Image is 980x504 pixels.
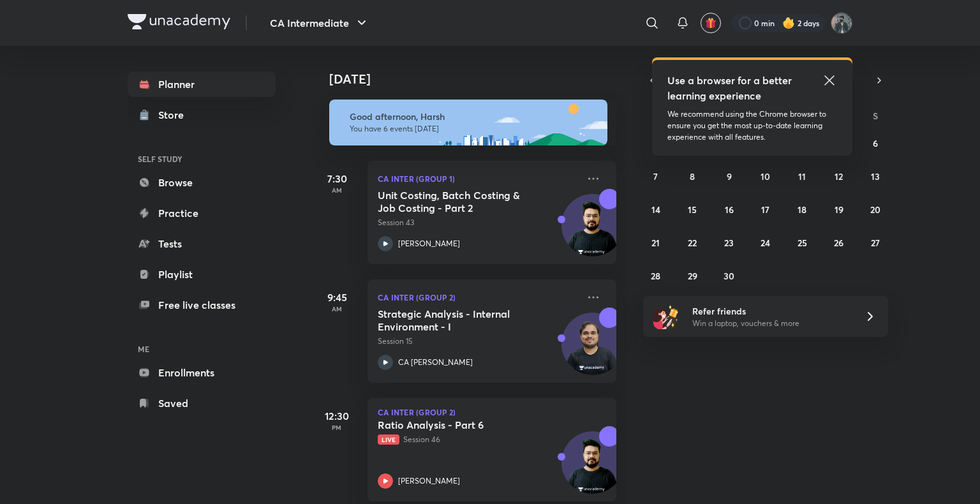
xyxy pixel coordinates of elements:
h4: [DATE] [329,71,629,87]
abbr: September 18, 2025 [798,204,806,216]
h5: 12:30 [311,408,362,424]
p: Session 43 [378,217,578,228]
button: September 21, 2025 [646,232,666,253]
a: Tests [128,231,276,256]
button: September 27, 2025 [865,232,886,253]
button: September 28, 2025 [646,265,666,286]
button: September 25, 2025 [792,232,812,253]
h6: ME [128,338,276,360]
p: AM [311,186,362,194]
abbr: September 6, 2025 [873,137,878,149]
a: Playlist [128,262,276,287]
button: September 17, 2025 [755,199,776,219]
img: Harsh Raj [831,12,852,34]
abbr: September 9, 2025 [727,170,732,182]
p: Session 15 [378,336,578,347]
a: Enrollments [128,360,276,385]
abbr: September 23, 2025 [724,237,734,249]
img: afternoon [329,100,607,145]
p: CA Inter (Group 2) [378,290,578,305]
h6: Refer friends [692,304,849,318]
button: September 14, 2025 [646,199,666,219]
button: CA Intermediate [262,10,377,36]
p: AM [311,305,362,313]
button: September 15, 2025 [682,199,702,219]
h5: Unit Costing, Batch Costing & Job Costing - Part 2 [378,189,537,214]
a: Saved [128,390,276,416]
h5: 7:30 [311,171,362,186]
abbr: September 17, 2025 [761,204,769,216]
img: Avatar [562,438,623,500]
button: September 8, 2025 [682,166,702,186]
p: Session 46 [378,434,578,445]
button: September 22, 2025 [682,232,702,253]
button: September 12, 2025 [829,166,849,186]
p: Win a laptop, vouchers & more [692,318,849,329]
img: avatar [705,17,716,29]
a: Practice [128,200,276,226]
h5: 9:45 [311,290,362,305]
button: September 29, 2025 [682,265,702,286]
button: September 13, 2025 [865,166,886,186]
div: Store [158,107,191,122]
p: PM [311,424,362,431]
abbr: September 27, 2025 [871,237,880,249]
abbr: September 28, 2025 [651,270,660,282]
abbr: September 8, 2025 [690,170,695,182]
abbr: September 25, 2025 [798,237,807,249]
abbr: Saturday [873,110,878,122]
button: September 20, 2025 [865,199,886,219]
abbr: September 12, 2025 [835,170,843,182]
img: referral [653,304,679,329]
abbr: September 26, 2025 [834,237,843,249]
button: September 18, 2025 [792,199,812,219]
abbr: September 15, 2025 [688,204,697,216]
abbr: September 13, 2025 [871,170,880,182]
img: Company Logo [128,14,230,29]
button: September 24, 2025 [755,232,776,253]
h5: Use a browser for a better learning experience [667,73,794,103]
button: September 6, 2025 [865,133,886,153]
abbr: September 10, 2025 [761,170,770,182]
abbr: September 19, 2025 [835,204,843,216]
p: CA Inter (Group 1) [378,171,578,186]
a: Company Logo [128,14,230,33]
a: Planner [128,71,276,97]
abbr: September 14, 2025 [651,204,660,216]
p: You have 6 events [DATE] [350,124,596,134]
a: Free live classes [128,292,276,318]
p: [PERSON_NAME] [398,238,460,249]
button: September 10, 2025 [755,166,776,186]
img: streak [782,17,795,29]
button: September 19, 2025 [829,199,849,219]
h5: Strategic Analysis - Internal Environment - I [378,308,537,333]
h5: Ratio Analysis - Part 6 [378,419,537,431]
button: avatar [701,13,721,33]
abbr: September 16, 2025 [725,204,734,216]
p: [PERSON_NAME] [398,475,460,487]
button: September 30, 2025 [719,265,739,286]
abbr: September 29, 2025 [688,270,697,282]
button: September 26, 2025 [829,232,849,253]
button: September 7, 2025 [646,166,666,186]
img: Avatar [562,201,623,262]
button: September 23, 2025 [719,232,739,253]
abbr: September 7, 2025 [653,170,658,182]
abbr: September 11, 2025 [798,170,806,182]
button: September 11, 2025 [792,166,812,186]
span: Live [378,434,399,445]
abbr: September 30, 2025 [724,270,734,282]
a: Browse [128,170,276,195]
p: CA [PERSON_NAME] [398,357,473,368]
p: CA Inter (Group 2) [378,408,606,416]
button: September 16, 2025 [719,199,739,219]
abbr: September 24, 2025 [761,237,770,249]
h6: SELF STUDY [128,148,276,170]
button: September 9, 2025 [719,166,739,186]
abbr: September 22, 2025 [688,237,697,249]
h6: Good afternoon, Harsh [350,111,596,122]
abbr: September 20, 2025 [870,204,880,216]
a: Store [128,102,276,128]
img: Avatar [562,320,623,381]
p: We recommend using the Chrome browser to ensure you get the most up-to-date learning experience w... [667,108,837,143]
